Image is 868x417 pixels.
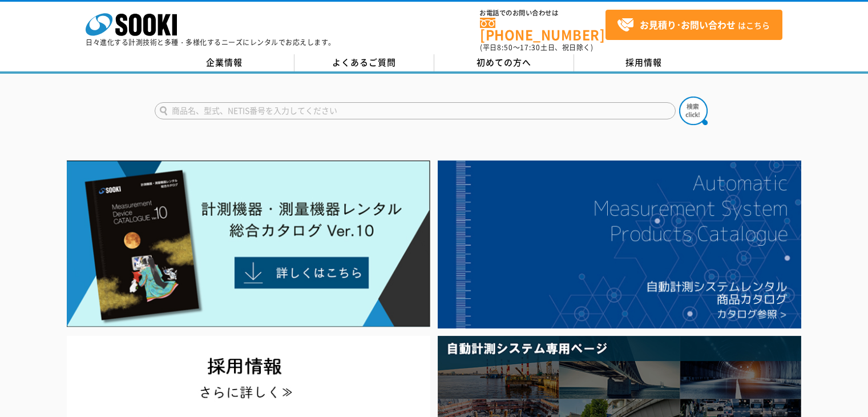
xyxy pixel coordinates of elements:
[497,42,513,53] span: 8:50
[679,97,708,125] img: btn_search.png
[434,54,574,71] a: 初めての方へ
[477,56,531,69] span: 初めての方へ
[574,54,714,71] a: 採用情報
[640,18,736,31] strong: お見積り･お問い合わせ
[438,161,801,328] img: 自動計測システムカタログ
[294,54,434,71] a: よくあるご質問
[520,42,540,53] span: 17:30
[155,102,676,119] input: 商品名、型式、NETIS番号を入力してください
[67,161,430,327] img: Catalog Ver10
[480,42,593,53] span: (平日 ～ 土日、祝日除く)
[480,18,605,41] a: [PHONE_NUMBER]
[86,39,336,46] p: 日々進化する計測技術と多種・多様化するニーズにレンタルでお応えします。
[617,17,770,34] span: はこちら
[155,54,294,71] a: 企業情報
[480,10,605,17] span: お電話でのお問い合わせは
[605,10,782,40] a: お見積り･お問い合わせはこちら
